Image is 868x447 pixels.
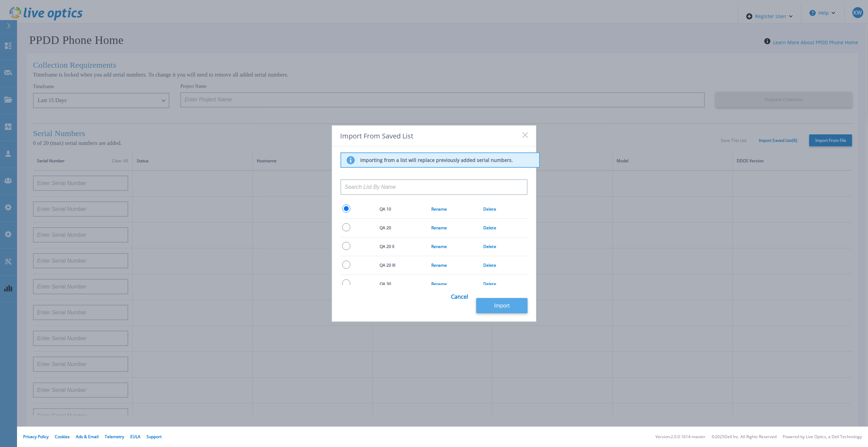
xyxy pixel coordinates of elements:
[380,262,395,268] span: QA 20 III
[105,434,124,440] a: Telemetry
[655,435,705,439] li: Version: 2.0.0.1614-master
[431,281,447,287] a: Rename
[340,131,413,140] span: Import From Saved List
[431,244,447,249] a: Rename
[483,206,496,212] a: Delete
[483,225,496,231] a: Delete
[431,225,447,231] a: Rename
[55,434,70,440] a: Cookies
[483,281,496,287] a: Delete
[340,179,528,195] input: Search List By Name
[130,434,140,440] a: EULA
[712,435,777,439] li: © 2025 Dell Inc. All Rights Reserved
[380,206,391,212] span: QA 10
[380,244,394,249] span: QA 20 II
[380,225,391,231] span: QA 20
[431,206,447,212] a: Rename
[483,262,496,268] a: Delete
[23,434,49,440] a: Privacy Policy
[483,244,496,249] a: Delete
[360,157,513,163] p: Importing from a list will replace previously added serial numbers.
[783,435,862,439] li: Powered by Live Optics, a Dell Technology
[476,298,528,313] button: Import
[380,281,391,287] span: QA 30
[431,262,447,268] a: Rename
[451,288,468,314] a: Cancel
[147,434,162,440] a: Support
[76,434,99,440] a: Ads & Email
